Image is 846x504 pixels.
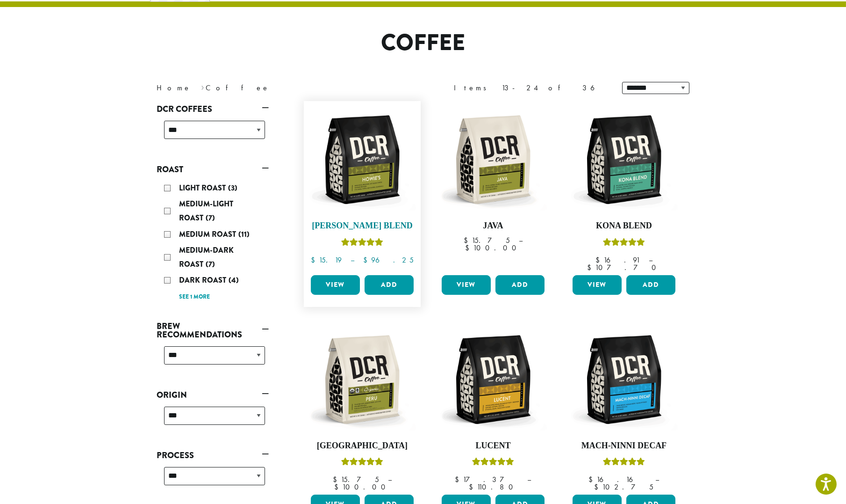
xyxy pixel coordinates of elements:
[157,387,269,403] a: Origin
[179,229,238,240] span: Medium Roast
[594,482,602,492] span: $
[351,255,354,265] span: –
[206,212,215,223] span: (7)
[570,441,678,451] h4: Mach-Ninni Decaf
[439,221,547,231] h4: Java
[439,441,547,451] h4: Lucent
[573,275,622,295] a: View
[308,221,416,231] h4: [PERSON_NAME] Blend
[311,255,319,265] span: $
[527,475,531,484] span: –
[365,275,414,295] button: Add
[495,275,545,295] button: Add
[455,475,463,484] span: $
[229,275,239,285] span: (4)
[519,235,523,245] span: –
[157,101,269,117] a: DCR Coffees
[388,475,392,484] span: –
[333,475,379,484] bdi: 15.75
[603,237,645,251] div: Rated 5.00 out of 5
[363,255,371,265] span: $
[228,183,237,193] span: (3)
[157,447,269,463] a: Process
[469,482,517,492] bdi: 110.80
[442,275,491,295] a: View
[439,326,547,491] a: LucentRated 5.00 out of 5
[587,263,660,272] bdi: 107.70
[595,255,603,265] span: $
[157,82,409,94] nav: Breadcrumb
[570,106,678,271] a: Kona BlendRated 5.00 out of 5
[655,475,659,484] span: –
[157,117,269,150] div: DCR Coffees
[570,221,678,231] h4: Kona Blend
[626,275,675,295] button: Add
[179,245,234,270] span: Medium-Dark Roast
[465,243,473,253] span: $
[454,82,608,94] div: Items 13-24 of 36
[588,475,646,484] bdi: 16.16
[334,482,390,492] bdi: 100.00
[439,106,547,271] a: Java
[157,161,269,177] a: Roast
[439,326,547,433] img: DCR-12oz-Lucent-Stock-scaled.png
[588,475,596,484] span: $
[157,318,269,343] a: Brew Recommendations
[308,106,416,213] img: DCR-12oz-Howies-Stock-scaled.png
[157,83,191,93] a: Home
[570,326,678,433] img: DCR-12oz-Mach-Ninni-Decaf-Stock-scaled.png
[594,482,653,492] bdi: 102.75
[334,482,342,492] span: $
[455,475,518,484] bdi: 17.37
[157,403,269,436] div: Origin
[179,275,229,285] span: Dark Roast
[157,343,269,376] div: Brew Recommendations
[311,275,360,295] a: View
[341,237,383,251] div: Rated 4.67 out of 5
[179,292,210,302] a: See 1 more
[439,106,547,213] img: DCR-12oz-Java-Stock-scaled.png
[201,79,204,94] span: ›
[157,177,269,307] div: Roast
[341,456,383,470] div: Rated 4.83 out of 5
[649,255,652,265] span: –
[464,235,510,245] bdi: 15.75
[308,106,416,271] a: [PERSON_NAME] BlendRated 4.67 out of 5
[179,183,228,193] span: Light Roast
[308,326,416,491] a: [GEOGRAPHIC_DATA]Rated 4.83 out of 5
[465,243,521,253] bdi: 100.00
[363,255,414,265] bdi: 96.25
[333,475,341,484] span: $
[179,198,233,223] span: Medium-Light Roast
[472,456,514,470] div: Rated 5.00 out of 5
[469,482,477,492] span: $
[157,463,269,497] div: Process
[570,326,678,491] a: Mach-Ninni DecafRated 5.00 out of 5
[308,326,416,433] img: DCR-12oz-FTO-Peru-Stock-scaled.png
[595,255,640,265] bdi: 16.91
[570,106,678,213] img: DCR-12oz-Kona-Blend-Stock-scaled.png
[238,229,250,240] span: (11)
[311,255,342,265] bdi: 15.19
[464,235,472,245] span: $
[308,441,416,451] h4: [GEOGRAPHIC_DATA]
[587,263,595,272] span: $
[206,259,215,270] span: (7)
[603,456,645,470] div: Rated 5.00 out of 5
[150,29,696,57] h1: Coffee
